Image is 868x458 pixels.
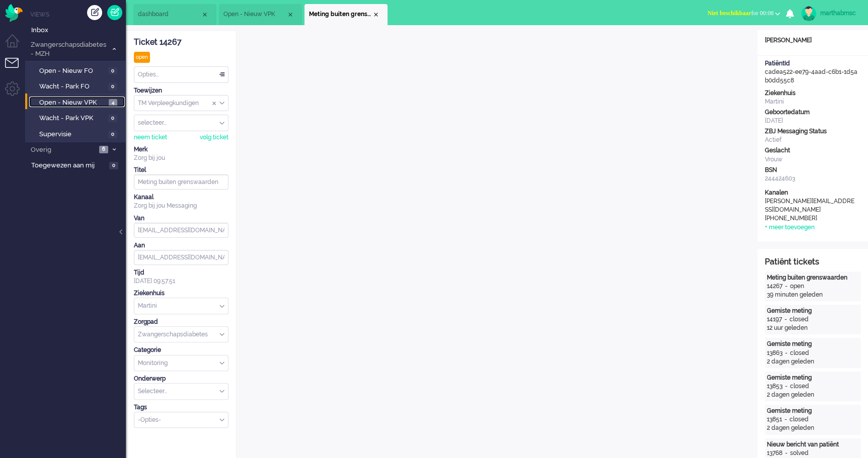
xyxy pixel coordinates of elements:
div: closed [790,349,809,357]
div: 12 uur geleden [767,324,858,332]
div: closed [790,415,809,424]
div: Gemiste meting [767,307,858,315]
div: 13863 [767,349,782,357]
div: solved [790,449,809,457]
a: Wacht - Park VPK 0 [29,112,125,123]
div: [PHONE_NUMBER] [765,214,855,223]
div: 2 dagen geleden [767,357,858,366]
span: Wacht - Park FO [39,82,106,91]
div: Gemiste meting [767,407,858,415]
div: Close tab [201,11,209,19]
div: Kanalen [765,189,860,197]
div: Close tab [372,11,380,19]
div: + meer toevoegen [765,223,815,232]
div: Nieuw bericht van patiënt [767,440,858,449]
span: 4 [109,99,117,107]
li: Dashboard menu [5,34,28,57]
div: [DATE] 09:57:51 [134,268,228,286]
div: 14197 [767,315,782,324]
div: 244424603 [765,174,860,183]
div: Ziekenhuis [134,289,228,298]
div: - [782,315,790,324]
div: Select Tags [134,412,228,428]
span: 0 [109,162,118,169]
span: 0 [108,131,117,138]
span: Overig [29,145,96,155]
div: Close tab [286,11,294,19]
img: avatar [801,6,816,21]
div: Ziekenhuis [765,89,860,98]
li: Niet beschikbaarfor 00:08 [701,3,786,25]
div: [DATE] [765,117,860,125]
div: Geslacht [765,146,860,155]
a: Wacht - Park FO 0 [29,80,125,91]
span: Open - Nieuw VPK [223,10,286,19]
li: 14267 [304,4,387,25]
div: Zorgpad [134,318,228,326]
div: Martini [765,98,860,106]
div: 13851 [767,415,782,424]
div: Toewijzen [134,86,228,95]
div: Creëer ticket [87,5,102,20]
li: Tickets menu [5,58,28,80]
div: Assign Group [134,95,228,112]
div: - [782,282,790,291]
span: 0 [108,83,117,90]
li: Dashboard [133,4,216,25]
div: Merk [134,145,228,154]
span: for 00:08 [707,10,773,17]
div: Categorie [134,346,228,354]
div: - [782,382,790,391]
div: Assign User [134,115,228,131]
span: 0 [108,115,117,122]
div: Zorg bij jou [134,154,228,162]
div: closed [790,315,809,324]
a: Toegewezen aan mij 0 [29,159,126,170]
span: Supervisie [39,130,106,139]
div: cadea522-ee79-4aad-c6b1-1d5ab0dd55c8 [757,59,868,85]
div: Onderwerp [134,375,228,383]
a: Inbox [29,24,126,35]
span: Toegewezen aan mij [31,161,106,170]
span: Inbox [31,26,126,35]
div: marthabmsc [820,8,858,18]
a: Supervisie 0 [29,128,125,139]
div: Tags [134,403,228,412]
div: - [782,415,790,424]
a: Open - Nieuw FO 0 [29,65,125,76]
div: Patiënt tickets [765,256,860,268]
div: Vrouw [765,155,860,164]
div: - [782,349,790,357]
span: Meting buiten grenswaarden [309,10,372,19]
div: Gemiste meting [767,374,858,382]
div: closed [790,382,809,391]
div: Kanaal [134,193,228,202]
li: Admin menu [5,81,28,104]
div: [PERSON_NAME] [757,36,868,45]
span: 0 [108,67,117,75]
span: Wacht - Park VPK [39,114,106,123]
span: Open - Nieuw FO [39,66,106,76]
div: PatiëntId [765,59,860,68]
li: View [219,4,302,25]
button: Niet beschikbaarfor 00:08 [701,6,786,21]
body: Rich Text Area. Press ALT-0 for help. [4,4,501,22]
div: neem ticket [134,133,167,142]
div: 39 minuten geleden [767,291,858,299]
div: open [134,52,150,63]
div: Aan [134,241,228,250]
a: marthabmsc [799,6,858,21]
span: 6 [99,146,108,153]
div: [PERSON_NAME][EMAIL_ADDRESS][DOMAIN_NAME] [765,197,855,214]
a: Omnidesk [5,7,23,14]
div: 2 dagen geleden [767,424,858,432]
div: Ticket 14267 [134,37,228,48]
div: Actief [765,136,860,144]
img: flow_omnibird.svg [5,4,23,22]
div: Titel [134,166,228,174]
div: 13853 [767,382,782,391]
span: Niet beschikbaar [707,10,751,17]
div: 2 dagen geleden [767,391,858,399]
div: volg ticket [200,133,228,142]
div: ZBJ Messaging Status [765,127,860,136]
